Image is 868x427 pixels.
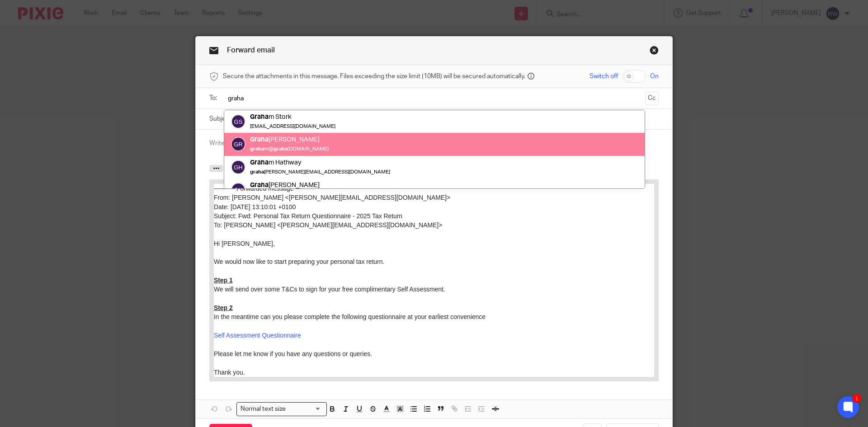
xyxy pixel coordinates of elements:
img: svg%3E [231,183,245,197]
em: Graha [250,182,269,188]
em: graha [274,147,288,152]
span: Secure the attachments in this message. Files exceeding the size limit (10MB) will be secured aut... [223,72,525,81]
label: Subject: [209,114,233,123]
em: Graha [250,159,269,166]
label: To: [209,94,219,103]
img: svg%3E [231,114,245,129]
img: svg%3E [231,137,245,152]
div: m Hathway [250,158,390,167]
input: Search for option [289,404,321,414]
em: graha [250,169,264,174]
em: graha [250,147,264,152]
small: [PERSON_NAME][EMAIL_ADDRESS][DOMAIN_NAME] [250,169,390,174]
div: Search for option [236,402,327,416]
img: svg%3E [231,160,245,174]
span: Forward email [227,47,275,54]
em: Graha [250,136,269,143]
a: Close this dialog window [650,46,659,58]
small: m@ [DOMAIN_NAME] [250,147,329,152]
div: m Stork [250,113,335,122]
div: [PERSON_NAME] [250,136,329,145]
span: Switch off [590,72,618,81]
button: Cc [645,92,659,105]
small: [EMAIL_ADDRESS][DOMAIN_NAME] [250,124,335,129]
div: [PERSON_NAME] [250,181,349,190]
span: On [650,72,659,81]
em: Graha [250,113,269,120]
span: Normal text size [239,404,288,414]
div: 1 [852,394,861,403]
